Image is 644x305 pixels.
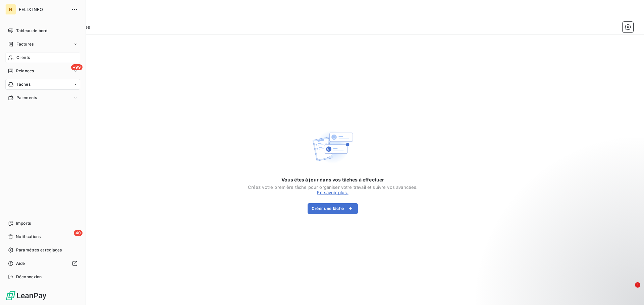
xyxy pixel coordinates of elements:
[635,282,640,288] span: 1
[317,190,348,195] a: En savoir plus.
[16,68,34,74] span: Relances
[16,260,25,266] span: Aide
[5,4,16,15] div: FI
[71,64,83,70] span: +99
[16,95,37,101] span: Paiements
[16,81,31,87] span: Tâches
[16,247,62,253] span: Paramètres et réglages
[621,282,637,298] iframe: Intercom live chat
[311,126,354,168] img: Empty state
[16,234,41,240] span: Notifications
[19,7,67,12] span: FELIX INFO
[5,258,80,269] a: Aide
[16,55,30,61] span: Clients
[248,184,418,190] div: Créez votre première tâche pour organiser votre travail et suivre vos avancées.
[16,220,31,226] span: Imports
[308,203,358,214] button: Créer une tâche
[16,274,42,280] span: Déconnexion
[281,176,384,183] span: Vous êtes à jour dans vos tâches à effectuer
[510,240,644,287] iframe: Intercom notifications message
[74,230,83,236] span: 40
[16,41,34,47] span: Factures
[16,28,47,34] span: Tableau de bord
[5,290,47,301] img: Logo LeanPay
